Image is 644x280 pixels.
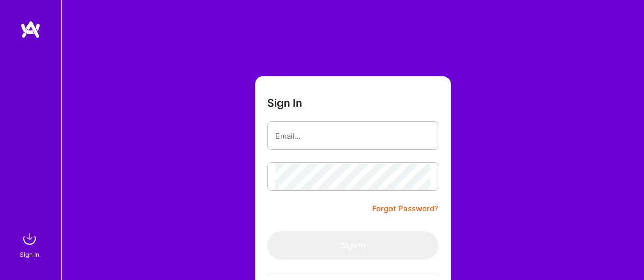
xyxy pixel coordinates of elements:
[372,203,438,215] a: Forgot Password?
[19,229,40,249] img: sign in
[267,231,438,260] button: Sign In
[20,249,39,260] div: Sign In
[20,20,41,39] img: logo
[267,97,302,109] h3: Sign In
[21,229,40,260] a: sign inSign In
[275,123,430,149] input: Email...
